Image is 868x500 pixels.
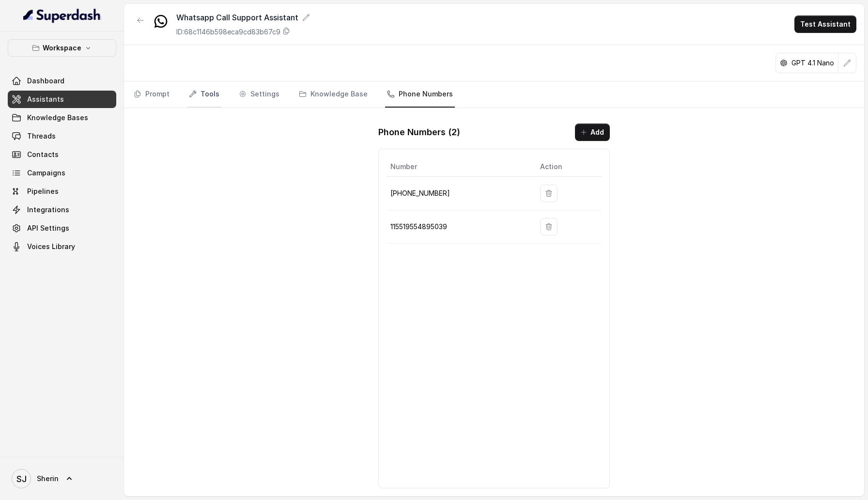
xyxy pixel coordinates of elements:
a: Campaigns [8,164,116,182]
nav: Tabs [132,81,856,108]
text: SJ [16,474,27,484]
a: Contacts [8,146,116,163]
span: Contacts [27,150,59,159]
p: 115519554895039 [390,221,524,233]
p: ID: 68c1146b598eca9cd83b67c9 [176,27,280,37]
a: Sherin [8,465,116,492]
a: Assistants [8,91,116,108]
button: Test Assistant [794,16,856,33]
span: Voices Library [27,242,75,251]
p: [PHONE_NUMBER] [390,187,524,199]
svg: openai logo [780,59,788,67]
th: Number [387,157,532,177]
span: Sherin [37,474,59,484]
span: Campaigns [27,168,65,178]
a: Knowledge Bases [8,109,116,126]
button: Add [575,124,610,141]
span: Threads [27,131,56,141]
p: Workspace [43,42,81,54]
th: Action [532,157,602,177]
span: API Settings [27,223,69,233]
button: Workspace [8,39,116,57]
span: Knowledge Bases [27,113,88,123]
a: Voices Library [8,238,116,255]
span: Integrations [27,205,69,215]
a: Settings [237,81,281,108]
a: Dashboard [8,72,116,90]
span: Assistants [27,94,64,104]
a: Prompt [132,81,171,108]
a: Pipelines [8,183,116,200]
a: Phone Numbers [385,81,455,108]
span: Dashboard [27,76,64,86]
p: GPT 4.1 Nano [791,58,834,68]
img: light.svg [23,8,101,23]
a: Tools [187,81,221,108]
a: Integrations [8,201,116,219]
h1: Phone Numbers ( 2 ) [378,125,460,140]
a: API Settings [8,219,116,237]
a: Knowledge Base [297,81,370,108]
a: Threads [8,127,116,145]
div: Whatsapp Call Support Assistant [176,12,310,23]
span: Pipelines [27,187,59,196]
